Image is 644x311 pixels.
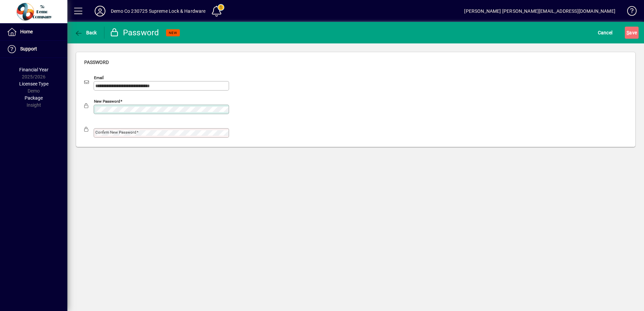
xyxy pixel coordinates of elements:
[464,6,615,16] div: [PERSON_NAME] [PERSON_NAME][EMAIL_ADDRESS][DOMAIN_NAME]
[67,27,104,39] app-page-header-button: Back
[94,99,120,104] mat-label: New password
[598,27,613,38] span: Cancel
[626,30,629,35] span: S
[622,1,636,23] a: Knowledge Base
[73,27,99,39] button: Back
[111,6,206,16] div: Demo Co 230725 Supreme Lock & Hardware
[19,67,49,72] span: Financial Year
[3,24,67,40] a: Home
[94,75,104,80] mat-label: Email
[109,27,159,38] div: Password
[84,60,109,65] span: Password
[19,81,49,87] span: Licensee Type
[20,46,37,51] span: Support
[169,31,177,35] span: NEW
[596,27,614,39] button: Cancel
[626,27,637,38] span: ave
[25,95,43,101] span: Package
[74,30,97,35] span: Back
[95,130,136,135] mat-label: Confirm new password
[3,41,67,58] a: Support
[20,29,33,34] span: Home
[89,5,111,17] button: Profile
[625,27,639,39] button: Save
